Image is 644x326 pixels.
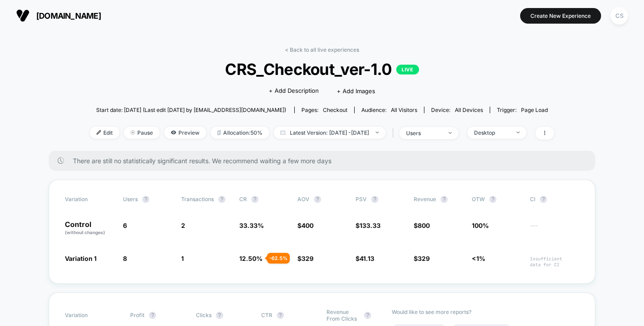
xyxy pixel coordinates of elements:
span: 8 [123,255,127,262]
span: All Visitors [391,107,417,113]
span: + Add Description [269,87,319,95]
span: OTW [472,196,521,203]
button: [DOMAIN_NAME] [13,8,104,23]
span: 12.50 % [239,255,263,262]
button: ? [364,312,371,319]
button: ? [216,312,223,319]
span: CTR [261,312,272,318]
button: ? [142,196,149,203]
div: Audience: [361,107,417,113]
span: Pause [124,127,160,139]
span: Revenue [414,196,436,202]
span: <1% [472,255,485,262]
span: Page Load [521,107,548,113]
img: rebalance [217,130,221,135]
span: Transactions [181,196,214,202]
span: 100% [472,222,489,229]
span: users [123,196,138,202]
span: $ [414,222,430,229]
button: Create New Experience [520,8,601,24]
div: Pages: [301,107,347,113]
button: ? [540,196,547,203]
span: Profit [130,312,144,318]
span: CI [530,196,579,203]
span: $ [297,222,314,229]
span: $ [414,255,430,262]
img: calendar [280,130,285,135]
img: end [517,132,520,133]
span: Insufficient data for CI [530,256,579,268]
div: users [406,130,442,136]
span: all devices [455,107,483,113]
img: end [376,132,379,133]
div: - 62.5 % [267,253,290,264]
p: Would like to see more reports? [392,309,579,315]
span: Variation [65,196,114,203]
p: LIVE [396,65,419,74]
img: end [131,130,135,135]
span: Start date: [DATE] (Last edit [DATE] by [EMAIL_ADDRESS][DOMAIN_NAME]) [96,107,286,113]
p: Control [65,221,114,236]
img: edit [97,130,101,135]
span: Latest Version: [DATE] - [DATE] [274,127,386,139]
span: 41.13 [360,255,374,262]
button: ? [149,312,156,319]
span: [DOMAIN_NAME] [36,11,101,21]
span: checkout [323,107,347,113]
span: 329 [301,255,314,262]
button: ? [314,196,321,203]
button: ? [277,312,284,319]
span: Revenue From Clicks [326,309,360,322]
span: PSV [356,196,367,202]
span: + Add Images [337,87,375,95]
button: ? [371,196,378,203]
span: $ [356,255,374,262]
span: Clicks [196,312,212,318]
span: There are still no statistically significant results. We recommend waiting a few more days [73,157,577,165]
span: Variation [65,309,114,322]
span: 1 [181,255,184,262]
span: AOV [297,196,309,202]
span: Preview [164,127,206,139]
span: 6 [123,222,127,229]
div: CS [610,7,628,25]
button: ? [218,196,225,203]
span: 329 [418,255,430,262]
span: 800 [418,222,430,229]
button: ? [489,196,496,203]
span: Variation 1 [65,255,97,262]
div: Trigger: [497,107,548,113]
button: ? [251,196,258,203]
span: 2 [181,222,185,229]
div: Desktop [474,129,510,136]
span: 33.33 % [239,222,264,229]
span: Device: [424,107,490,113]
img: Visually logo [16,9,30,22]
span: Allocation: 50% [211,127,269,139]
span: CRS_Checkout_ver-1.0 [113,60,531,78]
span: $ [297,255,314,262]
span: $ [356,222,381,229]
span: 400 [301,222,314,229]
span: Edit [90,127,119,139]
img: end [449,132,452,134]
button: CS [608,7,631,25]
span: (without changes) [65,230,105,235]
span: --- [530,223,579,236]
a: < Back to all live experiences [285,46,359,53]
span: CR [239,196,247,202]
button: ? [441,196,448,203]
span: | [390,127,399,140]
span: 133.33 [360,222,381,229]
